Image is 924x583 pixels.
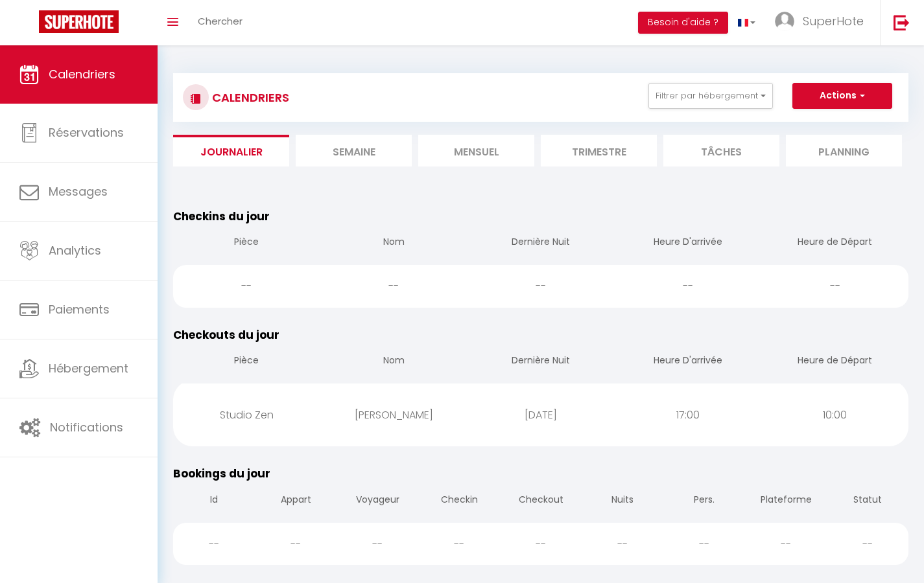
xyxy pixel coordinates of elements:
[663,135,779,166] li: Tâches
[173,394,320,436] div: Studio Zen
[337,523,418,565] div: --
[209,83,289,112] h3: CALENDRIERS
[827,523,908,565] div: --
[761,225,908,262] th: Heure de Départ
[638,12,728,34] button: Besoin d'aide ?
[10,5,49,44] button: Ouvrir le widget de chat LiveChat
[468,265,615,307] div: --
[792,83,892,109] button: Actions
[827,483,908,520] th: Statut
[761,343,908,380] th: Heure de Départ
[173,483,255,520] th: Id
[296,135,412,166] li: Semaine
[541,135,657,166] li: Trimestre
[337,483,418,520] th: Voyageur
[320,394,468,436] div: [PERSON_NAME]
[39,10,119,33] img: Super Booking
[49,66,115,82] span: Calendriers
[500,483,582,520] th: Checkout
[614,394,761,436] div: 17:00
[894,14,910,30] img: logout
[198,14,243,28] span: Chercher
[49,301,110,317] span: Paiements
[418,523,500,565] div: --
[786,135,902,166] li: Planning
[648,83,773,109] button: Filtrer par hébergement
[803,13,864,29] span: SuperHote
[418,135,534,166] li: Mensuel
[173,327,279,343] span: Checkouts du jour
[320,343,468,380] th: Nom
[582,523,663,565] div: --
[255,523,337,565] div: --
[468,343,615,380] th: Dernière Nuit
[614,265,761,307] div: --
[745,523,827,565] div: --
[173,265,320,307] div: --
[418,483,500,520] th: Checkin
[173,466,270,481] span: Bookings du jour
[582,483,663,520] th: Nuits
[49,183,108,200] span: Messages
[500,523,582,565] div: --
[745,483,827,520] th: Plateforme
[320,265,468,307] div: --
[663,483,745,520] th: Pers.
[173,135,289,166] li: Journalier
[50,419,123,435] span: Notifications
[173,225,320,262] th: Pièce
[320,225,468,262] th: Nom
[761,265,908,307] div: --
[614,343,761,380] th: Heure D'arrivée
[255,483,337,520] th: Appart
[468,225,615,262] th: Dernière Nuit
[173,209,270,224] span: Checkins du jour
[761,394,908,436] div: 10:00
[173,523,255,565] div: --
[49,360,128,376] span: Hébergement
[49,242,101,258] span: Analytics
[468,394,615,436] div: [DATE]
[173,343,320,380] th: Pièce
[663,523,745,565] div: --
[775,12,794,31] img: ...
[49,124,124,141] span: Réservations
[614,225,761,262] th: Heure D'arrivée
